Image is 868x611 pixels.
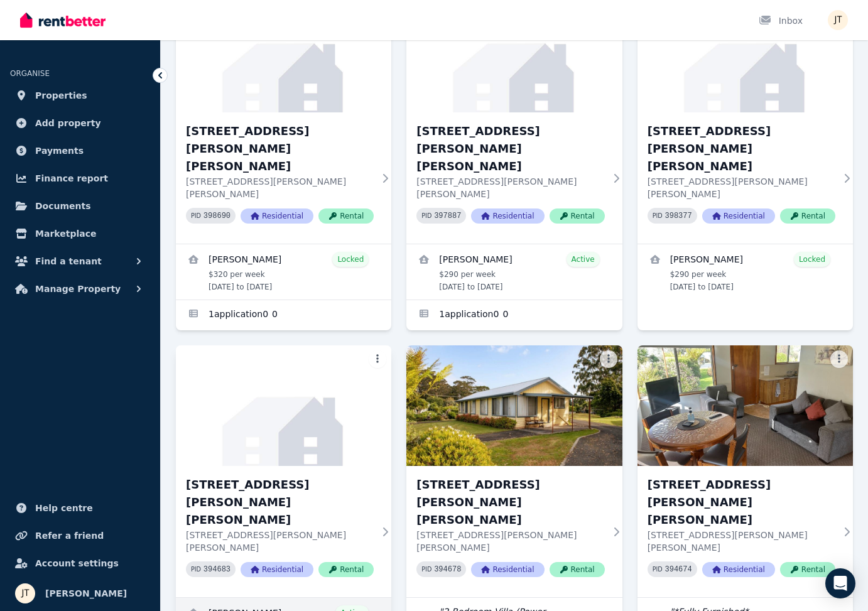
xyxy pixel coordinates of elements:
[35,254,102,269] span: Find a tenant
[416,529,604,554] p: [STREET_ADDRESS][PERSON_NAME][PERSON_NAME]
[653,212,663,219] small: PID
[759,14,803,27] div: Inbox
[35,116,101,131] span: Add property
[318,562,374,577] span: Rental
[35,88,87,103] span: Properties
[10,249,150,274] button: Find a tenant
[191,566,201,573] small: PID
[434,565,461,574] code: 394678
[10,551,150,576] a: Account settings
[648,175,835,200] p: [STREET_ADDRESS][PERSON_NAME][PERSON_NAME]
[550,562,605,577] span: Rental
[35,556,119,571] span: Account settings
[702,208,775,224] span: Residential
[186,476,374,529] h3: [STREET_ADDRESS][PERSON_NAME][PERSON_NAME]
[406,345,622,597] a: 5/21 Andrew St, Strahan[STREET_ADDRESS][PERSON_NAME][PERSON_NAME][STREET_ADDRESS][PERSON_NAME][PE...
[35,281,121,296] span: Manage Property
[35,143,84,158] span: Payments
[45,586,127,601] span: [PERSON_NAME]
[648,476,835,529] h3: [STREET_ADDRESS][PERSON_NAME][PERSON_NAME]
[10,69,50,78] span: ORGANISE
[203,212,231,220] code: 398690
[35,226,96,241] span: Marketplace
[186,175,374,200] p: [STREET_ADDRESS][PERSON_NAME][PERSON_NAME]
[421,566,431,573] small: PID
[176,345,391,466] img: 4/21 Andrew St, Strahan
[406,345,622,466] img: 5/21 Andrew St, Strahan
[203,565,231,574] code: 394683
[637,345,853,597] a: 6/21 Andrew St, Strahan[STREET_ADDRESS][PERSON_NAME][PERSON_NAME][STREET_ADDRESS][PERSON_NAME][PE...
[406,244,622,300] a: View details for Alexandre Flaschner
[416,175,604,200] p: [STREET_ADDRESS][PERSON_NAME][PERSON_NAME]
[648,122,835,175] h3: [STREET_ADDRESS][PERSON_NAME][PERSON_NAME]
[35,198,91,214] span: Documents
[648,529,835,554] p: [STREET_ADDRESS][PERSON_NAME][PERSON_NAME]
[665,212,692,220] code: 398377
[191,212,201,219] small: PID
[176,244,391,300] a: View details for Mathieu Venezia
[665,565,692,574] code: 394674
[471,208,544,224] span: Residential
[176,345,391,597] a: 4/21 Andrew St, Strahan[STREET_ADDRESS][PERSON_NAME][PERSON_NAME][STREET_ADDRESS][PERSON_NAME][PE...
[241,562,313,577] span: Residential
[10,276,150,301] button: Manage Property
[434,212,461,220] code: 397887
[20,11,106,30] img: RentBetter
[35,171,108,186] span: Finance report
[600,350,617,368] button: More options
[176,300,391,330] a: Applications for 1/21 Andrew St, Strahan
[35,528,104,543] span: Refer a friend
[10,221,150,246] a: Marketplace
[421,212,431,219] small: PID
[702,562,775,577] span: Residential
[35,500,93,516] span: Help centre
[10,166,150,191] a: Finance report
[780,562,835,577] span: Rental
[10,111,150,136] a: Add property
[637,244,853,300] a: View details for Kineta Tatnell
[825,568,855,598] div: Open Intercom Messenger
[828,10,848,30] img: Jamie Taylor
[471,562,544,577] span: Residential
[10,495,150,521] a: Help centre
[550,208,605,224] span: Rental
[416,122,604,175] h3: [STREET_ADDRESS][PERSON_NAME][PERSON_NAME]
[10,523,150,548] a: Refer a friend
[10,83,150,108] a: Properties
[318,208,374,224] span: Rental
[186,529,374,554] p: [STREET_ADDRESS][PERSON_NAME][PERSON_NAME]
[780,208,835,224] span: Rental
[241,208,313,224] span: Residential
[10,138,150,163] a: Payments
[186,122,374,175] h3: [STREET_ADDRESS][PERSON_NAME][PERSON_NAME]
[830,350,848,368] button: More options
[406,300,622,330] a: Applications for 2/21 Andrew St, Strahan
[416,476,604,529] h3: [STREET_ADDRESS][PERSON_NAME][PERSON_NAME]
[10,193,150,219] a: Documents
[369,350,386,368] button: More options
[15,583,35,603] img: Jamie Taylor
[653,566,663,573] small: PID
[637,345,853,466] img: 6/21 Andrew St, Strahan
